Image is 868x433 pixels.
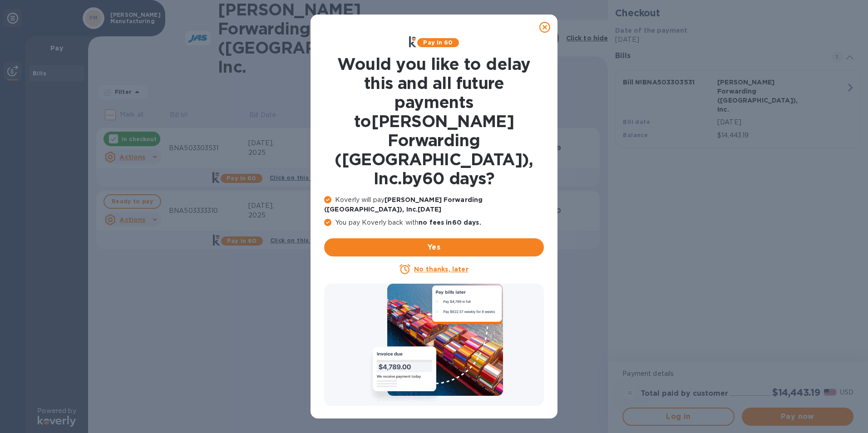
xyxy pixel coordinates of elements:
u: No thanks, later [414,266,468,273]
button: Yes [324,238,544,256]
b: no fees in 60 days . [419,219,481,226]
h1: Would you like to delay this and all future payments to [PERSON_NAME] Forwarding ([GEOGRAPHIC_DAT... [324,54,544,188]
b: Pay in 60 [423,39,453,46]
b: [PERSON_NAME] Forwarding ([GEOGRAPHIC_DATA]), Inc. [DATE] [324,196,483,213]
span: Yes [331,242,537,253]
p: You pay Koverly back with [324,218,544,227]
p: Koverly will pay [324,195,544,214]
